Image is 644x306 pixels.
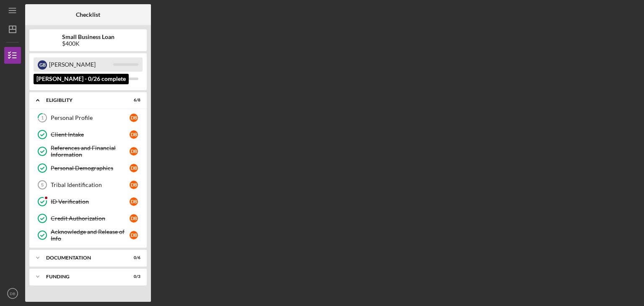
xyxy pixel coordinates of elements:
[46,255,119,260] div: Documentation
[130,114,138,122] div: D B
[41,115,44,121] tspan: 1
[125,98,140,103] div: 6 / 8
[51,215,130,222] div: Credit Authorization
[51,131,130,138] div: Client Intake
[130,197,138,206] div: D B
[51,228,130,242] div: Acknowledge and Release of Info
[51,182,130,188] div: Tribal Identification
[46,274,119,279] div: Funding
[38,60,47,70] div: G B
[38,75,47,84] div: D B
[62,40,114,47] div: $400K
[130,181,138,189] div: D B
[125,255,140,260] div: 0 / 6
[4,285,21,302] button: DB
[130,130,138,139] div: D B
[62,34,114,40] b: Small Business Loan
[130,231,138,239] div: D B
[10,291,15,296] text: DB
[51,145,130,158] div: References and Financial Information
[130,164,138,172] div: D B
[51,165,130,171] div: Personal Demographics
[130,147,138,156] div: D B
[49,72,113,86] div: You
[34,109,143,126] a: 1Personal ProfileDB
[34,126,143,143] a: Client IntakeDB
[51,198,130,205] div: ID Verification
[51,114,130,121] div: Personal Profile
[34,143,143,160] a: References and Financial InformationDB
[34,227,143,244] a: Acknowledge and Release of InfoDB
[46,98,119,103] div: Eligiblity
[34,160,143,176] a: Personal DemographicsDB
[34,176,143,193] a: 5Tribal IdentificationDB
[76,11,100,18] b: Checklist
[34,210,143,227] a: Credit AuthorizationDB
[125,274,140,279] div: 0 / 3
[34,193,143,210] a: ID VerificationDB
[49,57,113,72] div: [PERSON_NAME]
[41,182,44,187] tspan: 5
[130,214,138,223] div: D B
